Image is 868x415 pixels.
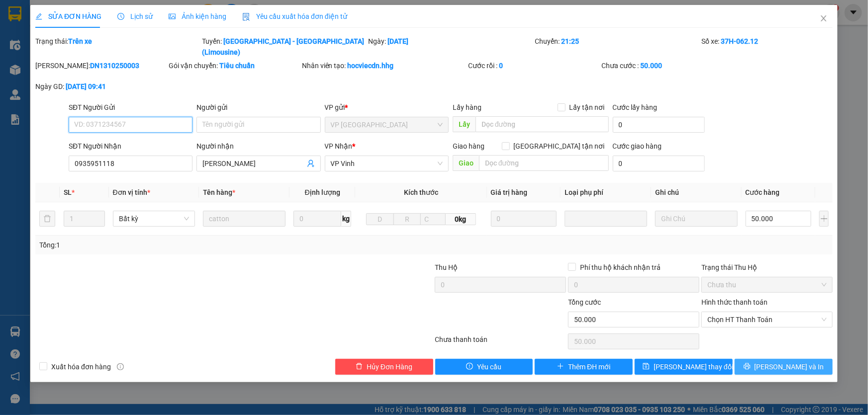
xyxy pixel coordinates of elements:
span: plus [557,363,564,371]
span: [GEOGRAPHIC_DATA] tận nơi [510,141,609,152]
input: C [420,213,445,225]
input: 0 [491,211,557,227]
span: Cước hàng [746,188,780,196]
div: Tuyến: [201,36,368,58]
div: Chưa thanh toán [434,334,568,351]
div: Trạng thái: [34,36,201,58]
button: plusThêm ĐH mới [535,359,633,375]
span: Giao hàng [453,142,484,150]
div: Chưa cước : [601,60,733,71]
span: 24 [PERSON_NAME] - Vinh - [GEOGRAPHIC_DATA] [24,33,96,59]
span: Tên hàng [203,188,235,196]
span: Kích thước [404,188,438,196]
input: Dọc đường [479,155,609,171]
b: hocviecdn.hhg [348,62,394,70]
span: Định lượng [305,188,340,196]
span: Hủy Đơn Hàng [367,361,412,372]
div: SĐT Người Nhận [69,141,193,152]
b: 50.000 [640,62,662,70]
input: VD: Bàn, Ghế [203,211,286,227]
span: Phí thu hộ khách nhận trả [576,262,665,273]
div: Trạng thái Thu Hộ [701,262,833,273]
span: Đơn vị tính [113,188,150,196]
span: clock-circle [117,13,124,20]
b: Tiêu chuẩn [219,62,255,70]
span: Lấy [453,116,476,132]
div: Tổng: 1 [39,240,335,250]
button: save[PERSON_NAME] thay đổi [635,359,733,375]
button: deleteHủy Đơn Hàng [335,359,433,375]
span: picture [169,13,176,20]
span: VP Nhận [325,142,353,150]
div: Chuyến: [534,36,700,58]
span: VP Đà Nẵng [331,117,443,132]
input: R [393,213,421,225]
div: [PERSON_NAME]: [35,60,167,71]
b: 21:25 [561,37,579,45]
span: Giá trị hàng [491,188,528,196]
div: VP gửi [325,102,449,113]
strong: HÃNG XE HẢI HOÀNG GIA [32,10,95,31]
b: Trên xe [68,37,92,45]
span: [PERSON_NAME] thay đổi [654,361,733,372]
span: Thêm ĐH mới [568,361,610,372]
b: 37H-062.12 [721,37,758,45]
div: Người gửi [196,102,320,113]
span: Chọn HT Thanh Toán [707,312,827,327]
span: Thu Hộ [435,263,458,271]
label: Cước lấy hàng [613,103,658,111]
span: delete [356,363,363,371]
label: Cước giao hàng [613,142,662,150]
div: Gói vận chuyển: [169,60,300,71]
input: D [366,213,394,225]
span: user-add [307,160,315,167]
span: Ảnh kiện hàng [169,12,226,20]
input: Cước giao hàng [613,156,705,171]
b: [DATE] 09:41 [66,83,106,90]
span: Yêu cầu xuất hóa đơn điện tử [242,12,347,20]
div: Ngày GD: [35,81,167,92]
th: Loại phụ phí [561,183,651,202]
span: SL [64,188,72,196]
input: Ghi Chú [655,211,738,227]
input: Cước lấy hàng [613,117,705,133]
span: SỬA ĐƠN HÀNG [35,12,101,20]
div: Cước rồi : [468,60,599,71]
th: Ghi chú [651,183,742,202]
span: Tổng cước [568,298,601,306]
span: edit [35,13,42,20]
span: 0kg [446,213,476,225]
span: Chưa thu [707,277,827,292]
img: logo [5,41,22,90]
div: Nhân viên tạo: [302,60,467,71]
span: Lấy tận nơi [566,102,609,113]
span: close [820,14,828,22]
span: Lịch sử [117,12,153,20]
div: Số xe: [700,36,834,58]
span: exclamation-circle [466,363,473,371]
span: Lấy hàng [453,103,482,111]
b: 0 [499,62,503,70]
button: Close [810,5,838,33]
span: VP Vinh [331,156,443,171]
label: Hình thức thanh toán [701,298,768,306]
input: Dọc đường [476,116,609,132]
span: printer [744,363,751,371]
span: save [643,363,650,371]
span: kg [341,211,351,227]
span: Yêu cầu [477,361,501,372]
span: Bất kỳ [119,211,190,226]
div: SĐT Người Gửi [69,102,193,113]
b: [DATE] [388,37,409,45]
button: exclamation-circleYêu cầu [435,359,533,375]
button: delete [39,211,55,227]
b: [GEOGRAPHIC_DATA] - [GEOGRAPHIC_DATA] (Limousine) [202,37,364,56]
b: DN1310250003 [90,62,139,70]
div: Ngày: [368,36,534,58]
div: Người nhận [196,141,320,152]
span: [PERSON_NAME] và In [755,361,824,372]
img: icon [242,13,250,21]
strong: PHIẾU GỬI HÀNG [38,73,89,94]
span: Giao [453,155,479,171]
button: plus [819,211,829,227]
